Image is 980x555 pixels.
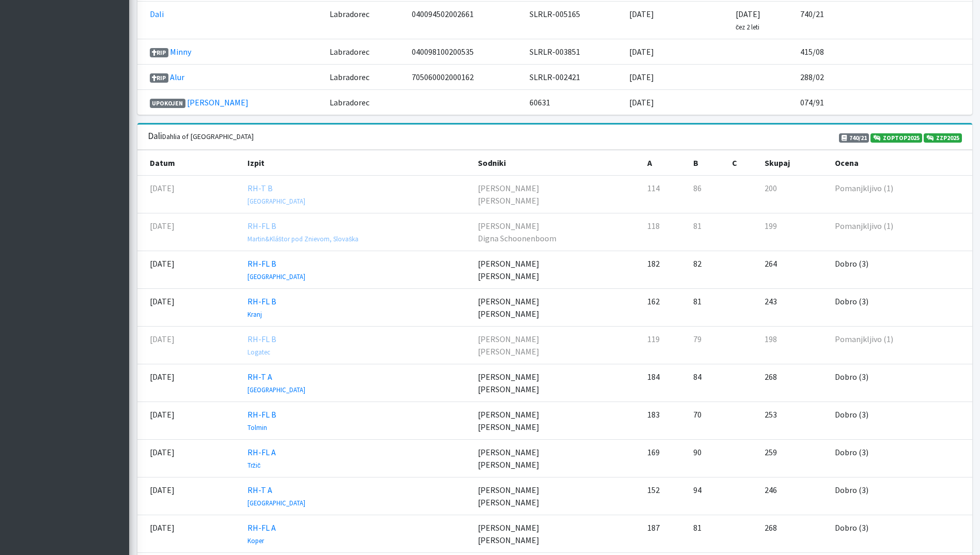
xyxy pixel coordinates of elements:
[472,176,641,213] td: [PERSON_NAME] [PERSON_NAME]
[623,65,729,90] td: [DATE]
[924,133,962,143] a: ZZP2025
[323,2,406,39] td: Labradorec
[641,213,687,251] td: 118
[758,213,829,251] td: 199
[623,2,729,39] td: [DATE]
[641,515,687,553] td: 187
[829,289,972,327] td: Dobro (3)
[641,440,687,477] td: 169
[829,477,972,515] td: Dobro (3)
[687,289,725,327] td: 81
[472,213,641,251] td: [PERSON_NAME] Digna Schoonenboom
[641,477,687,515] td: 152
[687,327,725,364] td: 79
[829,251,972,289] td: Dobro (3)
[247,386,305,394] small: [GEOGRAPHIC_DATA]
[137,402,241,440] td: [DATE]
[758,515,829,553] td: 268
[247,310,262,318] small: Kranj
[247,334,276,357] a: RH-FL B Logatec
[247,235,359,243] small: Martin&Kláštor pod Znievom, Slovaška
[137,150,241,176] th: Datum
[687,440,725,477] td: 90
[758,440,829,477] td: 259
[687,176,725,213] td: 86
[137,176,241,213] td: [DATE]
[829,364,972,402] td: Dobro (3)
[758,364,829,402] td: 268
[472,402,641,440] td: [PERSON_NAME] [PERSON_NAME]
[323,90,406,115] td: Labradorec
[472,515,641,553] td: [PERSON_NAME] [PERSON_NAME]
[137,213,241,251] td: [DATE]
[794,39,972,65] td: 415/08
[170,47,191,57] a: Minny
[247,536,264,545] small: Koper
[623,39,729,65] td: [DATE]
[187,97,248,107] a: [PERSON_NAME]
[523,2,623,39] td: SLRLR-005165
[170,72,184,82] a: Alur
[148,131,254,142] h3: Dali
[641,327,687,364] td: 119
[150,48,169,57] span: RIP
[641,176,687,213] td: 114
[323,65,406,90] td: Labradorec
[247,485,305,507] a: RH-T A [GEOGRAPHIC_DATA]
[758,289,829,327] td: 243
[523,90,623,115] td: 60631
[406,39,523,65] td: 040098100200535
[794,2,972,39] td: 740/21
[623,90,729,115] td: [DATE]
[241,150,472,176] th: Izpit
[687,150,725,176] th: B
[472,440,641,477] td: [PERSON_NAME] [PERSON_NAME]
[794,90,972,115] td: 074/91
[247,272,305,281] small: [GEOGRAPHIC_DATA]
[829,176,972,213] td: Pomanjkljivo (1)
[247,409,276,432] a: RH-FL B Tolmin
[829,515,972,553] td: Dobro (3)
[406,2,523,39] td: 040094502002661
[870,133,922,143] a: ZOPTOP2025
[472,364,641,402] td: [PERSON_NAME] [PERSON_NAME]
[687,251,725,289] td: 82
[137,440,241,477] td: [DATE]
[687,402,725,440] td: 70
[247,296,276,319] a: RH-FL B Kranj
[829,327,972,364] td: Pomanjkljivo (1)
[641,402,687,440] td: 183
[247,423,267,431] small: Tolmin
[839,133,869,143] span: 740/21
[829,402,972,440] td: Dobro (3)
[406,65,523,90] td: 705060002000162
[247,183,305,206] a: RH-T B [GEOGRAPHIC_DATA]
[472,477,641,515] td: [PERSON_NAME] [PERSON_NAME]
[641,251,687,289] td: 182
[687,213,725,251] td: 81
[687,515,725,553] td: 81
[758,327,829,364] td: 198
[247,372,305,394] a: RH-T A [GEOGRAPHIC_DATA]
[641,150,687,176] th: A
[641,289,687,327] td: 162
[758,402,829,440] td: 253
[247,197,305,205] small: [GEOGRAPHIC_DATA]
[829,440,972,477] td: Dobro (3)
[247,499,305,507] small: [GEOGRAPHIC_DATA]
[794,65,972,90] td: 288/02
[137,251,241,289] td: [DATE]
[472,251,641,289] td: [PERSON_NAME] [PERSON_NAME]
[829,213,972,251] td: Pomanjkljivo (1)
[758,150,829,176] th: Skupaj
[829,150,972,176] th: Ocena
[247,461,261,469] small: Tržič
[758,477,829,515] td: 246
[472,150,641,176] th: Sodniki
[247,348,270,356] small: Logatec
[247,221,359,243] a: RH-FL B Martin&Kláštor pod Znievom, Slovaška
[137,289,241,327] td: [DATE]
[641,364,687,402] td: 184
[523,65,623,90] td: SLRLR-002421
[687,364,725,402] td: 84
